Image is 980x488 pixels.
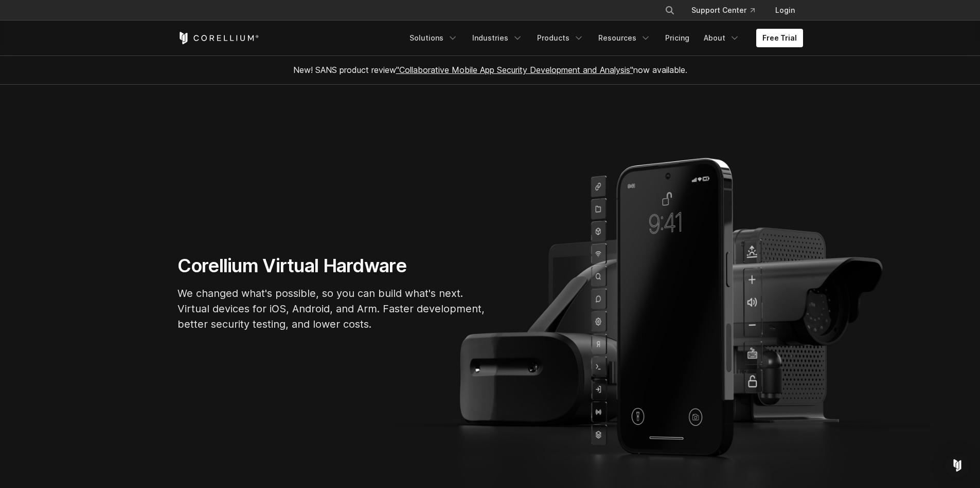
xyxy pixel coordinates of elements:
[293,65,687,75] span: New! SANS product review now available.
[177,286,486,332] p: We changed what's possible, so you can build what's next. Virtual devices for iOS, Android, and A...
[756,29,803,47] a: Free Trial
[466,29,529,47] a: Industries
[661,1,679,20] button: Search
[403,29,803,47] div: Navigation Menu
[403,29,464,47] a: Solutions
[767,1,803,20] a: Login
[396,65,633,75] a: "Collaborative Mobile App Security Development and Analysis"
[659,29,696,47] a: Pricing
[592,29,657,47] a: Resources
[177,32,259,44] a: Corellium Home
[652,1,803,20] div: Navigation Menu
[683,1,763,20] a: Support Center
[945,453,970,478] div: Open Intercom Messenger
[531,29,590,47] a: Products
[698,29,746,47] a: About
[177,254,486,277] h1: Corellium Virtual Hardware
